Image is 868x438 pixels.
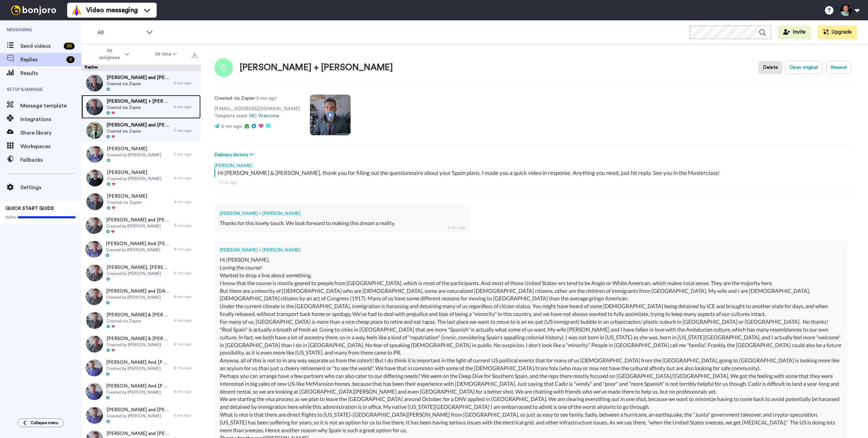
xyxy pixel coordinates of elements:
[214,151,256,159] button: Delivery history
[106,342,170,347] span: Created by [PERSON_NAME]
[20,56,64,64] span: Replies
[20,129,81,137] span: Share library
[20,115,81,123] span: Integrations
[20,69,81,77] span: Results
[86,264,103,281] img: 4937b860-2ee3-45de-a157-c313a9ed3ac1-thumb.jpg
[218,179,850,185] div: 5 mo ago
[86,407,103,424] img: 83e04181-5092-41ec-a9ab-0bde8d30690f-thumb.jpg
[106,122,170,128] span: [PERSON_NAME] and [PERSON_NAME]
[106,430,170,437] span: [PERSON_NAME] and [PERSON_NAME]
[81,380,201,403] a: [PERSON_NAME] And [PERSON_NAME]Created by [PERSON_NAME]4 mo ago
[8,5,59,15] img: bj-logo-header-white.svg
[106,413,170,419] span: Created by [PERSON_NAME]
[107,200,147,205] span: Created via Zapier
[758,61,782,74] button: Delete
[778,25,811,39] button: Invite
[86,75,103,92] img: a34734a2-60ea-4afa-baa8-737490696e17-thumb.jpg
[142,48,190,60] button: All time
[20,183,81,192] span: Settings
[174,223,197,228] div: 4 mo ago
[81,285,201,308] a: [PERSON_NAME] and [DATE][PERSON_NAME]Created by [PERSON_NAME]4 mo ago
[20,42,61,50] span: Send videos
[20,102,81,110] span: Message template
[96,47,123,61] span: All assignees
[86,288,103,305] img: 3f571c07-e5f6-4003-b2b8-0b064b8d5c6a-thumb.jpg
[86,312,103,329] img: c2402f7c-07ec-4d06-9d94-9d530b56f04f-thumb.jpg
[174,246,197,252] div: 4 mo ago
[106,390,170,395] span: Created by [PERSON_NAME]
[174,175,197,181] div: 4 mo ago
[218,169,853,177] div: Hi [PERSON_NAME] & [PERSON_NAME], thank you for filling out the questionnaire about your Spain pl...
[174,318,197,323] div: 4 mo ago
[106,81,170,86] span: Created via Zapier
[5,206,54,211] span: QUICK START GUIDE
[81,64,201,71] div: Replies
[107,145,161,152] span: [PERSON_NAME]
[106,217,170,223] span: [PERSON_NAME] and [PERSON_NAME] (wife)
[81,95,201,119] a: [PERSON_NAME] + [PERSON_NAME]Created via Zapier3 mo ago
[106,366,170,371] span: Created by [PERSON_NAME]
[66,56,75,63] div: 3
[221,124,242,129] span: 5 mo ago
[106,295,170,300] span: Created by [PERSON_NAME]
[447,224,466,231] div: 5 mo ago
[106,383,170,390] span: [PERSON_NAME] And [PERSON_NAME]
[64,43,75,49] div: 38
[249,114,279,118] a: MC Welcome
[18,418,64,427] button: Collapse menu
[5,215,16,220] span: 100%
[86,359,103,376] img: e3225a28-a892-483c-93d2-197c27974d4f-thumb.jpg
[81,332,201,356] a: [PERSON_NAME] & [PERSON_NAME]Created by [PERSON_NAME]4 mo ago
[192,52,197,58] img: export.svg
[214,95,300,102] p: : 5 mo ago
[81,261,201,285] a: [PERSON_NAME], [PERSON_NAME]Created by [PERSON_NAME]4 mo ago
[174,199,197,204] div: 4 mo ago
[106,359,170,366] span: [PERSON_NAME] And [PERSON_NAME]
[85,241,102,258] img: 8e67ed10-fe51-4f89-ae51-af4638de9a87-thumb.jpg
[190,49,199,59] button: Export all results that match these filters now.
[826,61,851,74] button: Resend
[174,294,197,299] div: 4 mo ago
[107,152,161,158] span: Created by [PERSON_NAME]
[174,128,197,133] div: 7 mo ago
[220,246,842,253] div: [PERSON_NAME] + [PERSON_NAME]
[86,146,103,163] img: 3df6641f-4151-4800-8f73-c59a0e9c910f-thumb.jpg
[86,170,103,186] img: 57a9bf55-596f-49a2-a7df-eed831c11dfd-thumb.jpg
[86,217,103,234] img: 9f4fe03c-b1f0-4053-899e-dc28326a1f18-thumb.jpg
[106,74,170,81] span: [PERSON_NAME] and [PERSON_NAME]
[106,406,170,413] span: [PERSON_NAME] and [PERSON_NAME]
[86,336,103,353] img: c3c36929-52fe-4437-a8c2-dca3b8ba25ed-thumb.jpg
[71,5,82,16] img: vm-color.svg
[81,214,201,237] a: [PERSON_NAME] and [PERSON_NAME] (wife)Created by [PERSON_NAME]4 mo ago
[81,403,201,427] a: [PERSON_NAME] and [PERSON_NAME]Created by [PERSON_NAME]5 mo ago
[174,413,197,418] div: 5 mo ago
[86,383,103,400] img: e1583810-5d10-4720-bd1c-b3ec2f7ffd44-thumb.jpg
[818,25,857,39] button: Upgrade
[86,5,138,15] span: Video messaging
[214,96,255,101] strong: Created via Zapier
[785,61,822,74] button: Open original
[31,420,58,425] span: Collapse menu
[106,105,170,110] span: Created via Zapier
[20,142,81,151] span: Workspaces
[174,270,197,276] div: 4 mo ago
[174,152,197,157] div: 3 mo ago
[220,210,465,217] div: [PERSON_NAME] + [PERSON_NAME]
[83,45,142,64] button: All assignees
[106,335,170,342] span: [PERSON_NAME] & [PERSON_NAME]
[86,122,103,139] img: 46401c6f-d5e8-4c3a-9e24-f581fc287970-thumb.jpg
[81,308,201,332] a: [PERSON_NAME] & [PERSON_NAME]Created via Zapier4 mo ago
[106,128,170,134] span: Created via Zapier
[106,288,170,295] span: [PERSON_NAME] and [DATE][PERSON_NAME]
[86,98,103,115] img: b5425c49-7f31-4990-8826-abae79f81946-thumb.jpg
[214,58,233,77] img: Image of Charles Flores + Annabelle Berrios
[106,312,170,318] span: [PERSON_NAME] & [PERSON_NAME]
[81,142,201,166] a: [PERSON_NAME]Created by [PERSON_NAME]3 mo ago
[174,80,197,86] div: 2 mo ago
[220,219,465,227] div: Thanks for this lovely touch. We look forward to making this dream a reality.
[106,223,170,229] span: Created by [PERSON_NAME]
[174,389,197,394] div: 4 mo ago
[106,271,170,276] span: Created by [PERSON_NAME]
[107,176,161,181] span: Created by [PERSON_NAME]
